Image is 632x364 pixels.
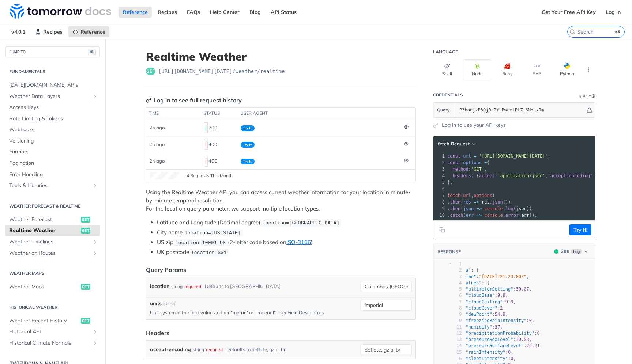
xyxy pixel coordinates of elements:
[433,159,446,166] div: 2
[9,93,90,100] span: Weather Data Layers
[438,141,470,147] span: fetch Request
[149,141,165,147] span: 2h ago
[5,304,100,311] h2: Historical Weather
[184,230,241,236] span: location=[US_STATE]
[537,331,539,336] span: 0
[466,318,526,323] span: "freezingRainIntensity"
[241,142,255,148] span: Try It!
[146,68,155,75] span: get
[5,80,100,91] a: [DATE][DOMAIN_NAME] APIs
[437,248,461,255] button: RESPONSE
[146,329,169,337] div: Headers
[447,193,460,198] span: fetch
[146,188,416,213] p: Using the Realtime Weather API you can access current weather information for your location in mi...
[548,173,593,178] span: 'accept-encoding'
[463,206,474,211] span: json
[516,287,529,292] span: 30.07
[206,158,206,164] span: 400
[451,267,462,273] div: 2
[5,169,100,180] a: Error Handling
[146,96,242,105] div: Log in to see full request history
[157,238,416,247] li: US zip (2-letter code based on )
[452,167,468,172] span: method
[80,29,105,35] span: Reference
[163,300,175,307] div: string
[505,213,519,218] span: error
[579,93,591,99] div: Query
[149,158,165,164] span: 2h ago
[602,7,625,18] a: Log In
[92,94,98,99] button: Show subpages for Weather Data Layers
[5,315,100,326] a: Weather Recent Historyget
[154,7,181,18] a: Recipes
[171,281,183,292] div: string
[477,206,482,211] span: =>
[88,49,96,55] span: ⌘/
[158,68,285,75] span: https://api.tomorrow.io/v4/weather/realtime
[433,179,446,186] div: 5
[9,227,79,234] span: Realtime Weather
[5,180,100,191] a: Tools & LibrariesShow subpages for Tools & Libraries
[474,153,476,159] span: =
[450,268,479,273] span: : {
[191,250,226,255] span: location=SW1
[437,107,450,113] span: Query
[435,140,478,148] button: fetch Request
[9,126,98,133] span: Webhooks
[450,318,534,323] span: : ,
[9,160,98,167] span: Pagination
[450,213,463,218] span: catch
[238,108,401,120] th: user agent
[5,203,100,209] h2: Weather Forecast & realtime
[5,124,100,135] a: Webhooks
[554,249,558,254] span: 200
[466,312,492,317] span: "dewPoint"
[579,93,595,99] div: QueryInformation
[583,64,594,75] button: More Languages
[463,200,471,205] span: res
[241,159,255,164] span: Try It!
[592,94,595,98] i: Information
[463,193,471,198] span: url
[466,325,492,330] span: "humidity"
[226,344,286,355] div: Defaults to deflate, gzip, br
[5,158,100,169] a: Pagination
[183,7,204,18] a: FAQs
[466,306,497,311] span: "cloudCover"
[447,160,490,165] span: {
[451,330,462,337] div: 12
[433,166,446,172] div: 3
[9,171,98,178] span: Error Handling
[569,29,575,35] svg: Search
[43,29,63,35] span: Recipes
[5,102,100,113] a: Access Keys
[9,182,90,189] span: Tools & Libraries
[146,50,416,63] h1: Realtime Weather
[205,281,281,292] div: Defaults to [GEOGRAPHIC_DATA]
[204,155,235,167] div: 400
[460,280,482,285] span: "values"
[267,7,301,18] a: API Status
[451,286,462,292] div: 5
[474,193,492,198] span: options
[150,309,358,316] p: Unit system of the field values, either "metric" or "imperial" - see
[241,125,255,131] span: Try It!
[538,7,600,18] a: Get Your Free API Key
[450,306,505,311] span: : ,
[31,26,67,37] a: Recipes
[442,121,506,129] a: Log in to use your API keys
[206,141,206,147] span: 400
[495,312,505,317] span: 54.9
[550,248,591,255] button: 200200Log
[447,206,532,211] span: . ( . ( ))
[497,293,505,298] span: 9.9
[146,265,186,274] div: Query Params
[201,108,238,120] th: status
[5,147,100,158] a: Formats
[119,7,152,18] a: Reference
[466,331,534,336] span: "precipitationProbability"
[206,7,244,18] a: Help Center
[5,225,100,236] a: Realtime Weatherget
[451,305,462,311] div: 8
[523,59,551,80] button: PHP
